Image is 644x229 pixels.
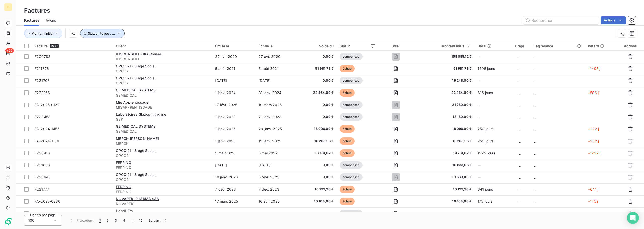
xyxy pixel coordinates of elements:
td: 16 avr. 2025 [256,195,299,207]
td: [DATE] [212,75,256,87]
span: Montant initial [31,31,53,35]
td: -- [475,159,509,171]
td: 616 jours [475,87,509,99]
div: Open Intercom Messenger [627,212,639,224]
span: +641 j [588,187,598,191]
span: F220418 [35,151,50,155]
span: NOVARTIS PHARMA SAS [116,197,159,201]
span: compensée [340,77,363,84]
span: OPCO 2i - Siege Social [116,76,156,80]
span: +232 j [588,139,599,143]
span: échue [340,198,355,205]
button: Précédent [66,215,96,226]
td: 10 janv. 2023 [212,171,256,183]
span: Facture [35,44,48,48]
td: -- [475,111,509,123]
span: 10 104,00 € [417,199,472,204]
span: _ [519,103,520,107]
td: 17 févr. 2025 [212,99,256,111]
span: 16 205,96 € [417,139,472,144]
td: 1222 jours [475,147,509,159]
div: Statut [340,44,375,48]
span: 0,00 € [302,102,334,107]
span: _ [519,211,520,215]
span: 18 180,00 € [417,114,472,119]
div: Échue le [259,44,296,48]
span: _ [534,103,535,107]
span: échue [340,65,355,72]
span: 22 464,00 € [302,90,334,95]
td: 5 mai 2022 [256,147,299,159]
span: OPCO2I [116,153,209,158]
td: 19 janv. 2025 [256,135,299,147]
span: 0,00 € [302,78,334,83]
div: Délai [478,44,506,48]
span: _ [534,163,535,167]
span: 1537 [50,44,59,48]
span: _ [519,115,520,119]
span: _ [519,199,520,203]
td: 5 août 2021 [212,63,256,75]
span: _ [519,175,520,179]
span: _ [534,127,535,131]
td: -- [475,75,509,87]
span: _ [519,151,520,155]
td: 1 janv. 2025 [212,135,256,147]
td: 21 janv. 2023 [256,111,299,123]
span: 22 464,00 € [417,90,472,95]
div: Client [116,44,209,48]
td: 1 janv. 2024 [212,87,256,99]
span: GEMEDICAL [116,129,209,134]
span: FERRING [116,185,131,189]
button: 16 [136,215,146,226]
span: GEMEDICAL [116,93,209,98]
span: _ [534,54,535,59]
td: 31 janv. 2024 [256,87,299,99]
span: échue [340,149,355,157]
span: _ [519,139,520,143]
td: -- [475,207,509,219]
span: +1222 j [588,151,600,155]
span: F231633 [35,163,50,167]
div: Émise le [215,44,253,48]
td: -- [475,51,509,63]
td: 1495 jours [475,63,509,75]
span: échue [340,89,355,97]
span: MERCK [PERSON_NAME] [116,136,159,141]
span: 0,00 € [302,54,334,59]
span: 21 780,00 € [417,102,472,107]
span: 0,00 € [302,163,334,168]
input: Rechercher [523,16,599,24]
span: _ [519,187,520,191]
button: 4 [120,215,128,226]
td: 250 jours [475,123,509,135]
span: 0,00 € [302,211,334,216]
span: +222 j [588,127,599,131]
span: Statut : Payée , ... [88,31,115,35]
span: 49 248,00 € [417,78,472,83]
div: Montant initial [417,44,472,48]
span: F221708 [35,78,50,83]
span: FA-2025-0129 [35,103,60,107]
span: Avoirs [46,18,56,23]
span: _ [519,127,520,131]
td: 7 déc. 2023 [256,183,299,195]
span: OPCO 2i - Siege Social [116,64,156,68]
span: 100 [28,218,34,223]
td: [DATE] [256,75,299,87]
td: 5 août 2021 [256,63,299,75]
span: F200782 [35,54,50,59]
div: Litige [512,44,528,48]
span: _ [519,163,520,167]
span: OPCO2I [116,177,209,182]
td: 5 janv. 2023 [256,207,299,219]
span: 10 680,00 € [417,175,472,180]
span: compensée [340,173,363,181]
span: OPCO2I [116,81,209,86]
button: 1 [96,215,104,226]
span: MISAPPRENTISSAGE [116,105,209,110]
span: 10 104,00 € [302,199,334,204]
td: 641 jours [475,183,509,195]
div: Tag relance [534,44,582,48]
h3: Factures [24,6,50,15]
